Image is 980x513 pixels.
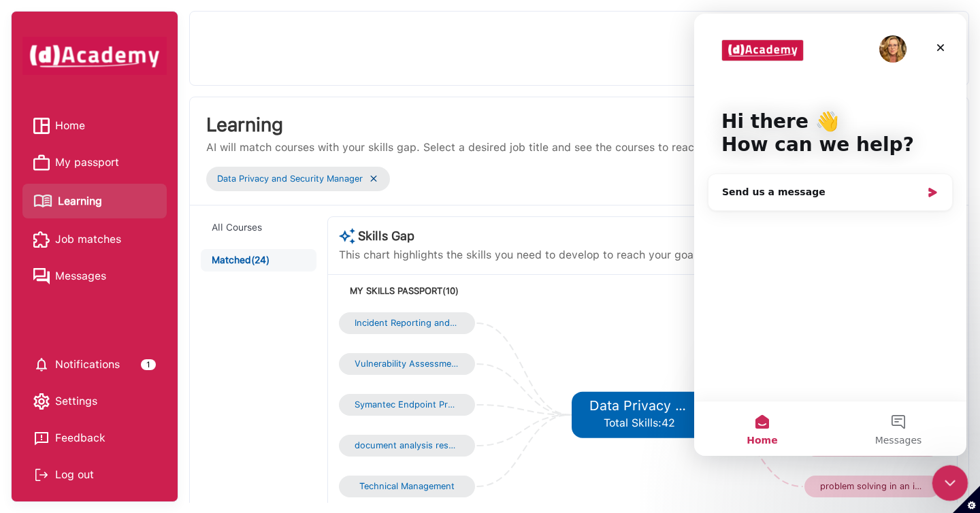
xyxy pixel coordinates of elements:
[33,231,50,248] img: Job matches icon
[33,118,50,134] img: Home icon
[33,189,52,213] img: Learning icon
[141,359,156,370] div: 1
[55,152,119,173] span: My passport
[355,440,459,451] div: document analysis results
[355,481,459,492] div: Technical Management
[33,465,156,485] div: Log out
[33,428,156,448] a: Feedback
[355,318,459,329] div: Incident Reporting and Management
[55,229,121,250] span: Job matches
[953,486,980,513] button: Set cookie preferences
[55,391,97,412] span: Settings
[932,465,968,501] iframe: Intercom live chat
[33,430,50,446] img: feedback
[694,14,966,456] iframe: Intercom live chat
[33,268,50,284] img: Messages icon
[640,286,930,297] h5: MISSING SKILLS (32)
[33,393,50,410] img: setting
[206,114,755,137] h3: Learning
[201,216,316,239] button: All Courses
[476,405,570,415] g: Edge from 2 to 5
[33,266,156,286] a: Messages iconMessages
[339,247,705,263] p: This chart highlights the skills you need to develop to reach your goals.
[339,228,705,244] h3: Skills Gap
[339,228,355,244] img: AI Course Suggestion
[33,229,156,250] a: Job matches iconJob matches
[206,139,755,156] p: AI will match courses with your skills gap. Select a desired job title and see the courses to rea...
[33,357,50,373] img: setting
[55,116,85,136] span: Home
[58,191,102,212] span: Learning
[217,169,363,188] div: Data Privacy and Security Manager
[709,415,802,486] g: Edge from 5 to 10
[368,173,379,184] img: ...
[33,467,50,483] img: Log out
[33,154,50,171] img: My passport icon
[355,399,459,410] div: Symantec Endpoint Protection
[820,481,925,492] div: problem solving in an innovative way
[476,364,570,415] g: Edge from 1 to 5
[355,359,459,369] div: Vulnerability Assessments
[33,189,156,213] a: Learning iconLearning
[33,152,156,173] a: My passport iconMy passport
[33,116,156,136] a: Home iconHome
[476,415,570,486] g: Edge from 4 to 5
[476,323,570,415] g: Edge from 0 to 5
[55,354,120,375] span: Notifications
[55,266,106,286] span: Messages
[350,286,640,297] h5: MY SKILLS PASSPORT (10)
[201,249,316,271] button: Matched(24)
[604,416,675,429] span: Total Skills: 42
[589,397,689,414] h5: Data Privacy and Security Manager
[22,37,167,75] img: dAcademy
[476,415,570,446] g: Edge from 3 to 5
